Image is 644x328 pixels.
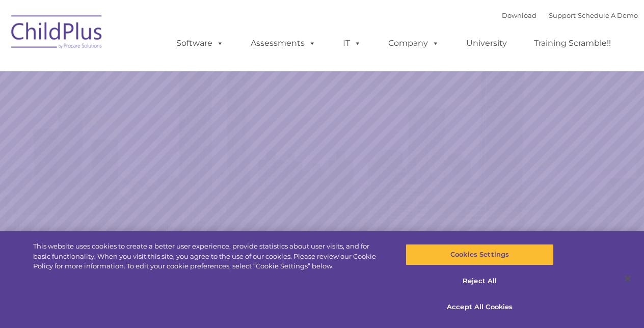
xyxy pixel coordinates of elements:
[549,11,576,19] a: Support
[406,244,554,265] button: Cookies Settings
[333,33,371,53] a: IT
[240,33,326,53] a: Assessments
[456,33,517,53] a: University
[524,33,621,53] a: Training Scramble!!
[616,267,639,290] button: Close
[578,11,638,19] a: Schedule A Demo
[406,270,554,292] button: Reject All
[502,11,638,19] font: |
[378,33,449,53] a: Company
[502,11,536,19] a: Download
[33,241,386,271] div: This website uses cookies to create a better user experience, provide statistics about user visit...
[166,33,234,53] a: Software
[6,8,108,59] img: ChildPlus by Procare Solutions
[438,192,550,221] a: Learn More
[406,296,554,318] button: Accept All Cookies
